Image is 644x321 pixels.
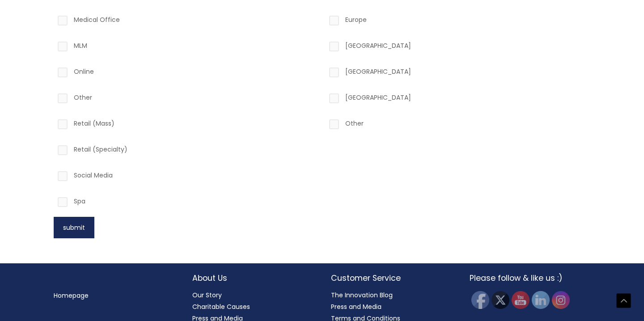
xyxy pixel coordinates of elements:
[327,14,588,29] label: Europe
[192,272,313,284] h2: About Us
[56,92,317,107] label: Other
[470,272,590,284] h2: Please follow & like us :)
[56,195,317,211] label: Spa
[331,291,393,300] a: The Innovation Blog
[491,291,509,309] img: Twitter
[56,118,317,133] label: Retail (Mass)
[192,302,250,311] a: Charitable Causes
[471,291,489,309] img: Facebook
[56,144,317,159] label: Retail (Specialty)
[56,66,317,81] label: Online
[54,290,174,301] nav: Menu
[56,40,317,55] label: MLM
[327,118,588,133] label: Other
[54,217,94,238] button: submit
[327,40,588,55] label: [GEOGRAPHIC_DATA]
[331,272,452,284] h2: Customer Service
[327,92,588,107] label: [GEOGRAPHIC_DATA]
[54,291,89,300] a: Homepage
[331,302,381,311] a: Press and Media
[56,14,317,29] label: Medical Office
[327,66,588,81] label: [GEOGRAPHIC_DATA]
[192,291,222,300] a: Our Story
[56,169,317,185] label: Social Media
